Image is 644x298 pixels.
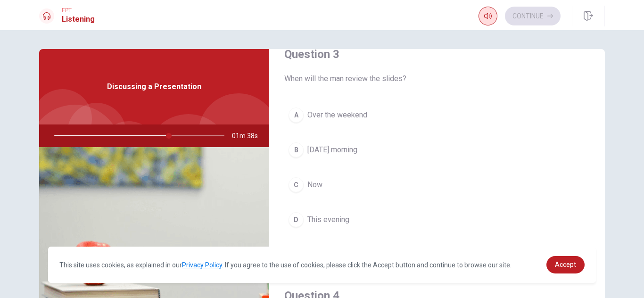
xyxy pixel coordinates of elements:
[284,208,590,232] button: DThis evening
[307,144,357,156] span: [DATE] morning
[284,173,590,197] button: CNow
[284,138,590,162] button: B[DATE] morning
[546,256,585,273] a: dismiss cookie message
[307,109,367,121] span: Over the weekend
[555,261,576,268] span: Accept
[289,212,304,227] div: D
[289,177,304,192] div: C
[62,14,95,25] h1: Listening
[107,81,201,92] span: Discussing a Presentation
[62,7,95,14] span: EPT
[59,261,512,269] span: This site uses cookies, as explained in our . If you agree to the use of cookies, please click th...
[289,108,304,123] div: A
[232,124,265,147] span: 01m 38s
[182,261,222,269] a: Privacy Policy
[289,142,304,157] div: B
[307,214,349,225] span: This evening
[48,247,595,283] div: cookieconsent
[284,103,590,127] button: AOver the weekend
[284,47,590,62] h4: Question 3
[284,73,590,84] span: When will the man review the slides?
[307,179,322,190] span: Now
